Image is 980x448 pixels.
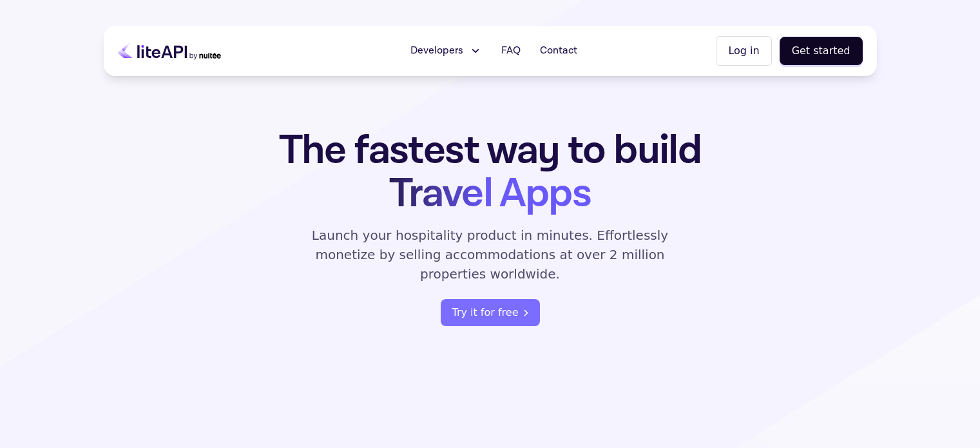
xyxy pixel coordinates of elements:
button: Developers [403,38,490,64]
a: register [441,299,540,326]
button: Get started [780,37,863,65]
h1: The fastest way to build [238,129,742,215]
button: Try it for free [441,299,540,326]
p: Launch your hospitality product in minutes. Effortlessly monetize by selling accommodations at ov... [297,226,684,284]
span: FAQ [501,43,521,59]
a: FAQ [494,38,528,64]
span: Travel Apps [389,167,591,220]
button: Log in [716,36,771,66]
span: Contact [540,43,577,59]
a: Contact [532,38,585,64]
span: Developers [410,43,463,59]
